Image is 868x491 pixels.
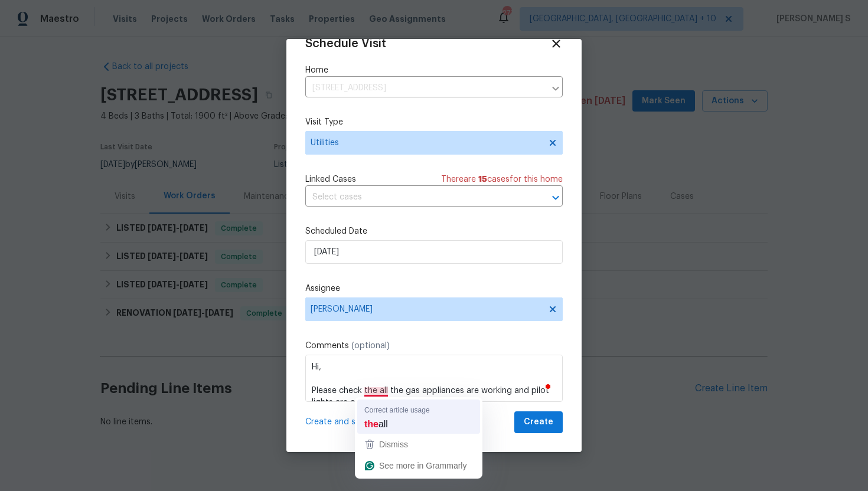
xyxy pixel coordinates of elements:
span: Utilities [311,137,540,149]
span: Create and schedule another [305,416,419,428]
input: M/D/YYYY [305,240,563,264]
label: Scheduled Date [305,225,563,237]
span: 15 [478,175,487,184]
label: Assignee [305,283,563,294]
textarea: To enrich screen reader interactions, please activate Accessibility in Grammarly extension settings [305,355,563,402]
input: Select cases [305,188,530,207]
span: (optional) [351,342,390,350]
span: Schedule Visit [305,38,386,50]
label: Visit Type [305,116,563,128]
button: Open [547,189,564,206]
button: Create [514,411,563,433]
span: [PERSON_NAME] [311,305,542,314]
input: Enter in an address [305,79,545,97]
span: Linked Cases [305,174,356,185]
label: Home [305,64,563,76]
span: Create [524,415,553,430]
span: There are case s for this home [441,174,563,185]
label: Comments [305,340,563,352]
span: Close [550,37,563,50]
